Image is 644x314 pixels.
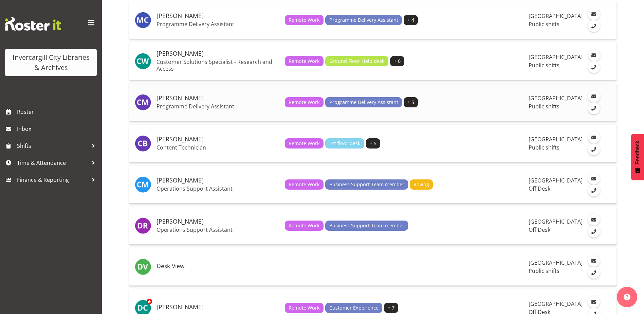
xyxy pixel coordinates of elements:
[588,102,600,114] a: Call Employee
[135,176,151,193] img: cindy-mulrooney11660.jpg
[631,134,644,180] button: Feedback - Show survey
[135,217,151,234] img: debra-robinson11655.jpg
[135,94,151,110] img: chamique-mamolo11658.jpg
[588,132,600,143] a: Email Employee
[17,107,98,117] span: Roster
[157,226,279,233] p: Operations Support Assistant
[157,95,279,102] h5: [PERSON_NAME]
[588,267,600,279] a: Call Employee
[588,173,600,185] a: Email Employee
[370,140,376,147] span: + 5
[157,21,279,28] p: Programme Delivery Assistant
[529,53,583,61] span: [GEOGRAPHIC_DATA]
[157,136,279,143] h5: [PERSON_NAME]
[588,8,600,20] a: Email Employee
[329,16,398,24] span: Programme Delivery Assistant
[588,61,600,73] a: Call Employee
[157,50,279,57] h5: [PERSON_NAME]
[529,136,583,143] span: [GEOGRAPHIC_DATA]
[529,267,559,275] span: Public shifts
[135,53,151,69] img: catherine-wilson11657.jpg
[529,103,559,110] span: Public shifts
[157,177,279,184] h5: [PERSON_NAME]
[407,16,414,24] span: + 4
[329,99,398,106] span: Programme Delivery Assistant
[135,12,151,28] img: maria-catu11656.jpg
[634,141,641,164] span: Feedback
[588,20,600,32] a: Call Employee
[157,103,279,110] p: Programme Delivery Assistant
[329,140,361,147] span: 1st floor desk
[157,218,279,225] h5: [PERSON_NAME]
[157,58,279,72] p: Customer Solutions Specialist - Research and Access
[12,52,90,73] div: Invercargill City Libraries & Archives
[388,304,394,312] span: + 7
[329,181,404,188] span: Business Support Team member
[17,175,88,185] span: Finance & Reporting
[157,13,279,19] h5: [PERSON_NAME]
[289,16,320,24] span: Remote Work
[588,90,600,102] a: Email Employee
[157,185,279,192] p: Operations Support Assistant
[17,124,98,134] span: Inbox
[529,144,559,151] span: Public shifts
[289,304,320,312] span: Remote Work
[394,57,401,65] span: + 6
[289,57,320,65] span: Remote Work
[588,296,600,308] a: Email Employee
[407,99,414,106] span: + 5
[157,304,279,311] h5: [PERSON_NAME]
[289,222,320,229] span: Remote Work
[588,226,600,238] a: Call Employee
[529,12,583,20] span: [GEOGRAPHIC_DATA]
[529,20,559,28] span: Public shifts
[157,263,279,269] h5: Desk View
[588,143,600,155] a: Call Employee
[329,57,385,65] span: Ground Floor Help desk
[529,185,550,192] span: Off Desk
[624,294,630,300] img: help-xxl-2.png
[588,255,600,267] a: Email Employee
[529,300,583,308] span: [GEOGRAPHIC_DATA]
[17,141,88,151] span: Shifts
[289,181,320,188] span: Remote Work
[135,135,151,152] img: christopher-broad11659.jpg
[157,144,279,151] p: Content Technician
[329,222,404,229] span: Business Support Team member
[529,218,583,225] span: [GEOGRAPHIC_DATA]
[17,158,88,168] span: Time & Attendance
[413,181,429,188] span: Roving
[529,94,583,102] span: [GEOGRAPHIC_DATA]
[529,62,559,69] span: Public shifts
[588,185,600,196] a: Call Employee
[529,177,583,184] span: [GEOGRAPHIC_DATA]
[588,49,600,61] a: Email Employee
[289,99,320,106] span: Remote Work
[5,17,61,31] img: Rosterit website logo
[588,214,600,226] a: Email Employee
[289,140,320,147] span: Remote Work
[529,226,550,233] span: Off Desk
[529,259,583,266] span: [GEOGRAPHIC_DATA]
[135,259,151,275] img: desk-view11665.jpg
[329,304,379,312] span: Customer Experience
